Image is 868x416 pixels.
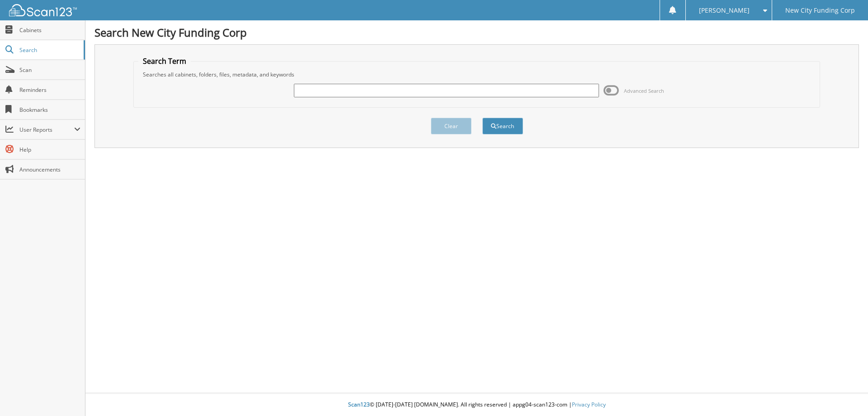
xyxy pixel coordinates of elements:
[348,401,370,408] span: Scan123
[19,46,79,54] span: Search
[85,394,868,416] div: © [DATE]-[DATE] [DOMAIN_NAME]. All rights reserved | appg04-scan123-com |
[785,8,855,13] span: New City Funding Corp
[19,126,74,134] span: User Reports
[19,106,80,114] span: Bookmarks
[94,25,859,40] h1: Search New City Funding Corp
[823,373,868,416] iframe: Chat Widget
[699,8,750,13] span: [PERSON_NAME]
[19,146,80,153] span: Help
[482,118,523,134] button: Search
[572,401,606,408] a: Privacy Policy
[138,56,191,66] legend: Search Term
[9,4,77,16] img: scan123-logo-white.svg
[19,166,80,173] span: Announcements
[624,87,664,94] span: Advanced Search
[138,71,816,78] div: Searches all cabinets, folders, files, metadata, and keywords
[19,66,80,74] span: Scan
[19,86,80,94] span: Reminders
[431,118,472,134] button: Clear
[19,26,80,34] span: Cabinets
